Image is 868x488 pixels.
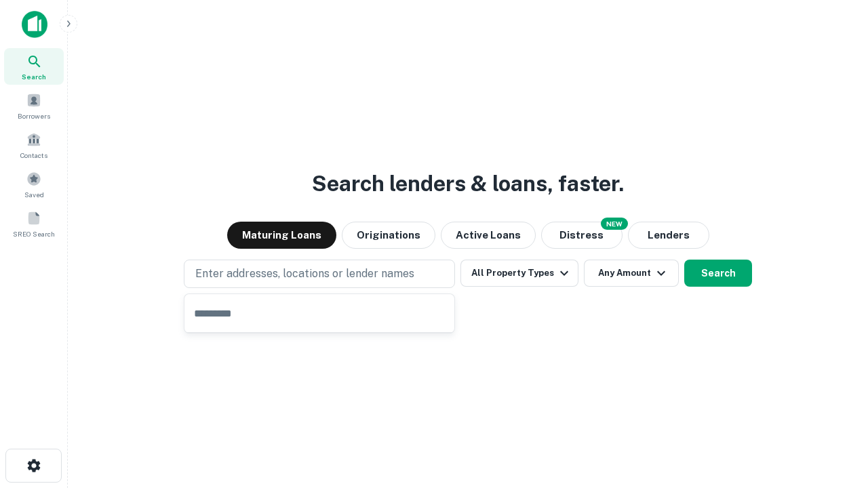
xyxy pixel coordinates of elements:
span: Borrowers [18,110,50,121]
span: SREO Search [13,228,55,239]
img: capitalize-icon.png [22,11,47,38]
div: NEW [601,218,628,230]
a: Contacts [4,127,64,163]
button: Any Amount [584,260,679,287]
button: Originations [342,222,435,249]
button: Active Loans [441,222,536,249]
span: Saved [24,189,44,200]
a: Borrowers [4,87,64,124]
a: Search [4,48,64,85]
iframe: Chat Widget [800,380,868,445]
button: All Property Types [460,260,578,287]
button: Maturing Loans [227,222,336,249]
button: Lenders [628,222,709,249]
button: Search distressed loans with lien and other non-mortgage details. [541,222,623,249]
span: Contacts [20,150,47,161]
p: Enter addresses, locations or lender names [195,266,414,282]
button: Search [684,260,752,287]
span: Search [22,71,46,82]
a: Saved [4,166,64,203]
button: Enter addresses, locations or lender names [184,260,455,288]
a: SREO Search [4,205,64,242]
h3: Search lenders & loans, faster. [312,167,624,200]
